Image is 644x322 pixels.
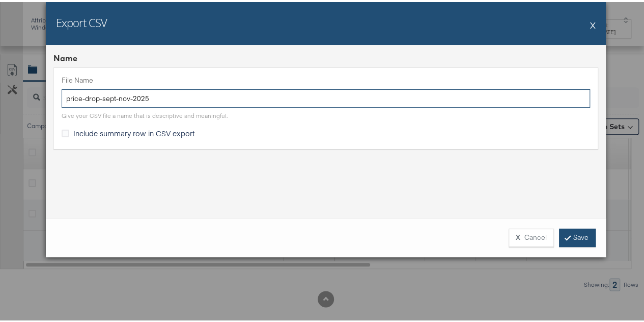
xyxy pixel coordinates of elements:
[56,13,107,28] h2: Export CSV
[559,227,596,245] a: Save
[62,73,590,83] label: File Name
[509,227,554,245] button: XCancel
[62,110,228,118] div: Give your CSV file a name that is descriptive and meaningful.
[53,51,598,62] div: Name
[516,231,520,240] strong: X
[73,126,195,136] span: Include summary row in CSV export
[590,13,596,33] button: X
